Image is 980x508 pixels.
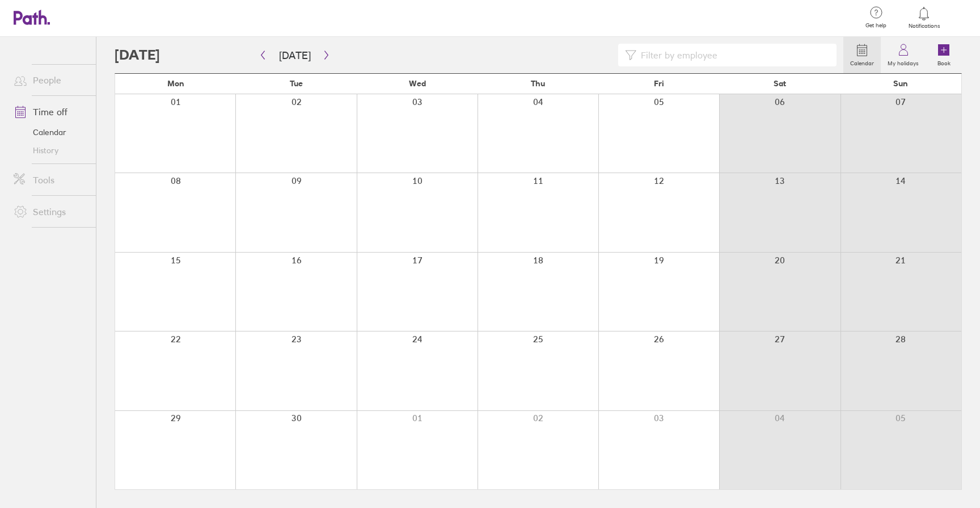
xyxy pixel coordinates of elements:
[290,79,303,88] span: Tue
[270,46,320,65] button: [DATE]
[654,79,664,88] span: Fri
[931,57,957,67] label: Book
[881,57,926,67] label: My holidays
[636,44,830,66] input: Filter by employee
[774,79,786,88] span: Sat
[906,6,943,30] a: Notifications
[893,79,908,88] span: Sun
[857,22,894,29] span: Get help
[881,37,926,73] a: My holidays
[5,169,96,191] a: Tools
[5,123,96,141] a: Calendar
[5,100,96,123] a: Time off
[843,37,881,73] a: Calendar
[5,141,96,159] a: History
[409,79,426,88] span: Wed
[906,23,943,30] span: Notifications
[926,37,962,73] a: Book
[843,57,881,67] label: Calendar
[5,200,96,223] a: Settings
[167,79,184,88] span: Mon
[531,79,545,88] span: Thu
[5,69,96,91] a: People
